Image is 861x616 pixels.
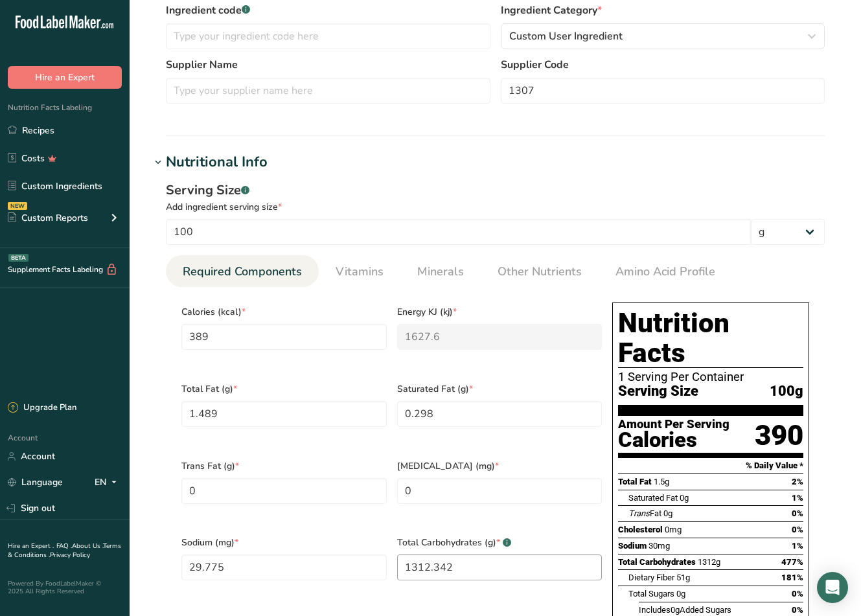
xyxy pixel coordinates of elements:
[628,508,650,518] i: Trans
[698,557,720,567] span: 1312g
[8,471,63,494] a: Language
[781,557,803,567] span: 477%
[628,589,674,599] span: Total Sugars
[649,541,670,551] span: 30mg
[166,219,751,245] input: Type your serving size here
[639,605,731,615] span: Includes Added Sugars
[181,382,387,396] span: Total Fat (g)
[501,78,825,104] input: Type your supplier code here
[680,493,689,503] span: 0g
[618,477,652,486] span: Total Fat
[8,202,27,210] div: NEW
[618,525,663,534] span: Cholesterol
[8,66,122,89] button: Hire an Expert
[397,382,603,396] span: Saturated Fat (g)
[817,572,848,603] div: Open Intercom Messenger
[498,263,582,280] span: Other Nutrients
[618,383,698,400] span: Serving Size
[166,78,490,104] input: Type your supplier name here
[8,402,76,415] div: Upgrade Plan
[181,459,387,473] span: Trans Fat (g)
[56,542,72,551] a: FAQ .
[501,57,825,73] label: Supplier Code
[72,542,103,551] a: About Us .
[792,541,803,551] span: 1%
[181,536,387,549] span: Sodium (mg)
[628,573,674,582] span: Dietary Fiber
[671,605,680,615] span: 0g
[166,57,490,73] label: Supplier Name
[792,477,803,486] span: 2%
[166,200,825,214] div: Add ingredient serving size
[166,181,825,200] div: Serving Size
[8,542,121,560] a: Terms & Conditions .
[336,263,384,280] span: Vitamins
[618,541,647,551] span: Sodium
[8,580,122,595] div: Powered By FoodLabelMaker © 2025 All Rights Reserved
[792,525,803,534] span: 0%
[755,418,803,453] div: 390
[676,589,685,599] span: 0g
[50,551,90,560] a: Privacy Policy
[792,508,803,518] span: 0%
[618,458,803,473] section: % Daily Value *
[618,371,803,383] div: 1 Serving Per Container
[8,254,29,262] div: BETA
[654,477,669,486] span: 1.5g
[618,431,729,450] div: Calories
[618,308,803,368] h1: Nutrition Facts
[166,3,490,18] label: Ingredient code
[397,305,603,319] span: Energy KJ (kj)
[166,152,268,173] div: Nutritional Info
[509,29,623,44] span: Custom User Ingredient
[8,211,88,225] div: Custom Reports
[501,23,825,49] button: Custom User Ingredient
[397,536,603,549] span: Total Carbohydrates (g)
[792,605,803,615] span: 0%
[618,557,696,567] span: Total Carbohydrates
[665,525,682,534] span: 0mg
[676,573,690,582] span: 51g
[628,493,678,503] span: Saturated Fat
[181,305,387,319] span: Calories (kcal)
[792,493,803,503] span: 1%
[501,3,825,18] label: Ingredient Category
[166,23,490,49] input: Type your ingredient code here
[618,418,729,431] div: Amount Per Serving
[628,508,661,518] span: Fat
[792,589,803,599] span: 0%
[397,459,603,473] span: [MEDICAL_DATA] (mg)
[183,263,302,280] span: Required Components
[417,263,464,280] span: Minerals
[615,263,715,280] span: Amino Acid Profile
[770,383,803,400] span: 100g
[663,508,672,518] span: 0g
[8,542,54,551] a: Hire an Expert .
[95,475,122,490] div: EN
[781,573,803,582] span: 181%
